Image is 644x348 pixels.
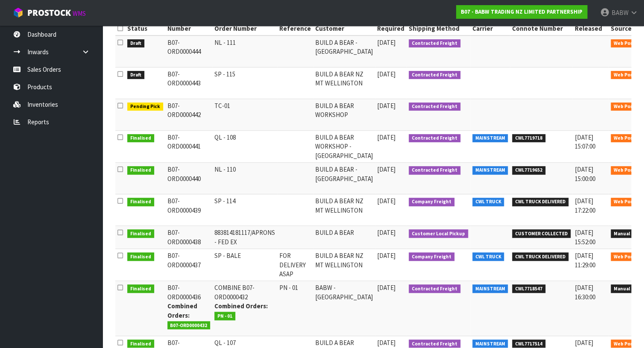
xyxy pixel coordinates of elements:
td: BUILD A BEAR NZ MT WELLINGTON [313,249,375,281]
span: Finalised [127,229,154,238]
span: CUSTOMER COLLECTED [512,229,571,238]
span: Company Freight [409,198,454,206]
strong: B07 - BABW TRADING NZ LIMITED PARTNERSHIP [461,8,583,15]
td: BABW - [GEOGRAPHIC_DATA] [313,281,375,336]
span: Draft [127,39,144,48]
span: PN - 01 [214,312,235,320]
td: BUILD A BEAR NZ MT WELLINGTON [313,67,375,99]
span: CWL TRUCK [472,252,504,261]
span: CWL7717514 [512,339,545,348]
span: Customer Local Pickup [409,229,468,238]
span: BABW [611,9,628,17]
span: Draft [127,71,144,79]
span: Finalised [127,134,154,143]
span: Finalised [127,166,154,175]
span: Finalised [127,198,154,206]
td: BUILD A BEAR WORKSHOP - [GEOGRAPHIC_DATA] [313,131,375,163]
span: CWL TRUCK [472,198,504,206]
span: CWL7718547 [512,284,545,293]
td: BUILD A BEAR NZ MT WELLINGTON [313,194,375,226]
span: Contracted Freight [409,166,460,175]
td: TC-01 [212,99,277,131]
span: CWL TRUCK DELIVERED [512,252,568,261]
span: MAINSTREAM [472,166,508,175]
td: BUILD A BEAR WORKSHOP [313,99,375,131]
span: Web Portal [611,339,642,348]
td: B07-ORD0000444 [165,35,213,67]
span: Web Portal [611,198,642,206]
span: Web Portal [611,134,642,143]
span: B07-ORD0000432 [167,321,211,330]
span: Pending Pick [127,102,163,111]
td: NL - 110 [212,163,277,194]
span: Finalised [127,339,154,348]
span: [DATE] [377,133,395,141]
td: B07-ORD0000438 [165,226,213,249]
span: Contracted Freight [409,339,460,348]
span: Web Portal [611,71,642,79]
td: B07-ORD0000442 [165,99,213,131]
span: Contracted Freight [409,134,460,143]
span: [DATE] [377,165,395,173]
td: B07-ORD0000439 [165,194,213,226]
span: Contracted Freight [409,284,460,293]
td: BUILD A BEAR - [GEOGRAPHIC_DATA] [313,35,375,67]
span: [DATE] 11:29:00 [575,251,595,269]
span: MAINSTREAM [472,339,508,348]
td: BUILD A BEAR [313,226,375,249]
span: [DATE] [377,339,395,347]
span: Contracted Freight [409,71,460,79]
span: Web Portal [611,102,642,111]
span: Manual [611,284,633,293]
span: [DATE] 15:52:00 [575,228,595,246]
td: SP - 115 [212,67,277,99]
span: [DATE] 17:22:00 [575,197,595,214]
td: BUILD A BEAR - [GEOGRAPHIC_DATA] [313,163,375,194]
small: WMS [73,9,86,18]
span: [DATE] 15:07:00 [575,133,595,150]
span: MAINSTREAM [472,134,508,143]
span: [DATE] [377,251,395,260]
span: [DATE] 15:00:00 [575,165,595,182]
span: [DATE] [377,197,395,205]
strong: Combined Orders: [167,302,197,319]
td: PN - 01 [277,281,313,336]
td: B07-ORD0000443 [165,67,213,99]
span: CWL TRUCK DELIVERED [512,198,568,206]
span: [DATE] 16:30:00 [575,284,595,301]
span: MAINSTREAM [472,284,508,293]
strong: Combined Orders: [214,302,268,310]
span: [DATE] [377,228,395,237]
span: Contracted Freight [409,102,460,111]
span: [DATE] [377,38,395,47]
td: COMBINE B07-ORD0000432 [212,281,277,336]
td: B07-ORD0000437 [165,249,213,281]
img: cube-alt.png [13,7,23,18]
span: ProStock [27,7,71,18]
td: QL - 108 [212,131,277,163]
span: Web Portal [611,166,642,175]
td: SP - 114 [212,194,277,226]
td: B07-ORD0000441 [165,131,213,163]
span: Finalised [127,252,154,261]
span: CWL7719652 [512,166,545,175]
td: NL - 111 [212,35,277,67]
td: B07-ORD0000436 [165,281,213,336]
span: [DATE] [377,70,395,78]
span: Contracted Freight [409,39,460,48]
td: B07-ORD0000440 [165,163,213,194]
td: 883814181117/APRONS - FED EX [212,226,277,249]
span: [DATE] [377,102,395,110]
span: Web Portal [611,39,642,48]
td: SP - BALE [212,249,277,281]
span: Finalised [127,284,154,293]
span: CWL7719718 [512,134,545,143]
td: FOR DELIVERY ASAP [277,249,313,281]
span: Manual [611,229,633,238]
span: Web Portal [611,252,642,261]
span: [DATE] [377,284,395,292]
span: Company Freight [409,252,454,261]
